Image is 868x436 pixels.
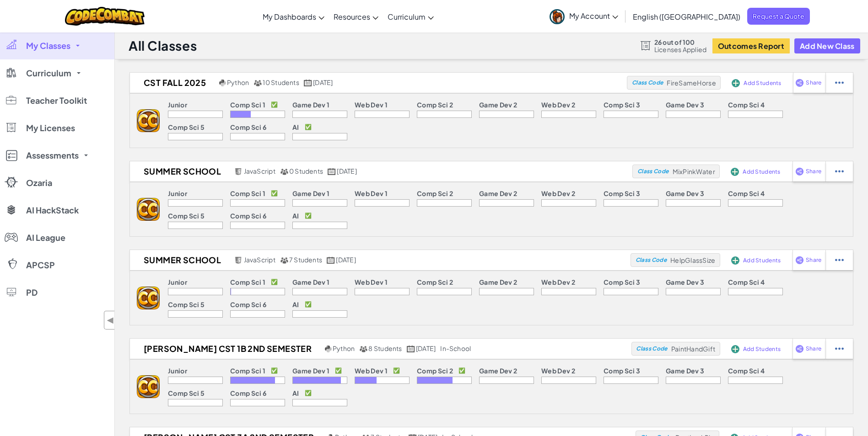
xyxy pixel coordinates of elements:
[541,101,575,108] p: Web Dev 2
[795,79,804,87] img: IconShare_Purple.svg
[712,38,790,53] button: Outcomes Report
[292,278,329,286] p: Game Dev 1
[292,101,329,108] p: Game Dev 1
[130,342,323,356] h2: [PERSON_NAME] CST 1B 2nd semester
[654,38,707,46] span: 26 out of 100
[393,367,400,374] p: ✅
[327,257,335,264] img: calendar.svg
[744,80,781,86] span: Add Students
[604,367,640,374] p: Comp Sci 3
[334,12,370,21] span: Resources
[230,212,266,219] p: Comp Sci 6
[416,344,436,352] span: [DATE]
[137,109,160,132] img: logo
[168,101,187,108] p: Junior
[541,278,575,286] p: Web Dev 2
[604,190,640,197] p: Comp Sci 3
[743,346,781,352] span: Add Students
[26,42,70,50] span: My Classes
[305,389,312,397] p: ✅
[289,167,323,175] span: 0 Students
[479,278,517,286] p: Game Dev 2
[667,79,716,87] span: FireSameHorse
[728,190,765,197] p: Comp Sci 4
[292,123,299,131] p: AI
[383,4,438,29] a: Curriculum
[130,76,217,90] h2: CST Fall 2025
[333,344,355,352] span: Python
[137,375,160,398] img: logo
[795,167,804,175] img: IconShare_Purple.svg
[230,190,265,197] p: Comp Sci 1
[795,256,804,264] img: IconShare_Purple.svg
[234,168,243,175] img: javascript.png
[230,389,266,397] p: Comp Sci 6
[550,9,565,24] img: avatar
[359,346,367,352] img: MultipleUsers.png
[368,344,402,352] span: 8 Students
[806,80,821,85] span: Share
[479,101,517,108] p: Game Dev 2
[26,124,75,132] span: My Licenses
[130,253,631,267] a: Summer School JavaScript 7 Students [DATE]
[728,101,765,108] p: Comp Sci 4
[806,346,821,351] span: Share
[636,346,667,351] span: Class Code
[304,80,312,86] img: calendar.svg
[654,46,707,53] span: Licenses Applied
[795,345,804,353] img: IconShare_Purple.svg
[292,190,329,197] p: Game Dev 1
[336,255,356,264] span: [DATE]
[806,169,821,174] span: Share
[604,101,640,108] p: Comp Sci 3
[747,8,810,25] a: Request a Quote
[292,367,329,374] p: Game Dev 1
[263,78,299,86] span: 10 Students
[388,12,426,21] span: Curriculum
[541,190,575,197] p: Web Dev 2
[65,7,145,26] img: CodeCombat logo
[230,123,266,131] p: Comp Sci 6
[263,12,316,21] span: My Dashboards
[628,4,745,29] a: English ([GEOGRAPHIC_DATA])
[26,234,65,242] span: AI League
[806,257,821,263] span: Share
[168,367,187,374] p: Junior
[258,4,329,29] a: My Dashboards
[305,301,312,308] p: ✅
[728,278,765,286] p: Comp Sci 4
[280,257,288,264] img: MultipleUsers.png
[107,314,114,327] span: ◀
[835,167,844,175] img: IconStudentEllipsis.svg
[130,253,232,267] h2: Summer School
[666,367,704,374] p: Game Dev 3
[26,96,87,105] span: Teacher Toolkit
[479,190,517,197] p: Game Dev 2
[417,278,453,286] p: Comp Sci 2
[743,258,781,263] span: Add Students
[417,367,453,374] p: Comp Sci 2
[666,101,704,108] p: Game Dev 3
[292,301,299,308] p: AI
[26,179,52,187] span: Ozaria
[305,123,312,131] p: ✅
[271,101,278,108] p: ✅
[253,80,262,86] img: MultipleUsers.png
[673,167,715,175] span: MixPinkWater
[271,367,278,374] p: ✅
[835,79,844,87] img: IconStudentEllipsis.svg
[541,367,575,374] p: Web Dev 2
[292,212,299,219] p: AI
[632,80,663,85] span: Class Code
[417,101,453,108] p: Comp Sci 2
[130,342,631,356] a: [PERSON_NAME] CST 1B 2nd semester Python 8 Students [DATE] in-school
[355,190,388,197] p: Web Dev 1
[325,346,332,352] img: python.png
[355,278,388,286] p: Web Dev 1
[458,367,465,374] p: ✅
[130,165,632,178] a: Summer School JavaScript 0 Students [DATE]
[835,256,844,264] img: IconStudentEllipsis.svg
